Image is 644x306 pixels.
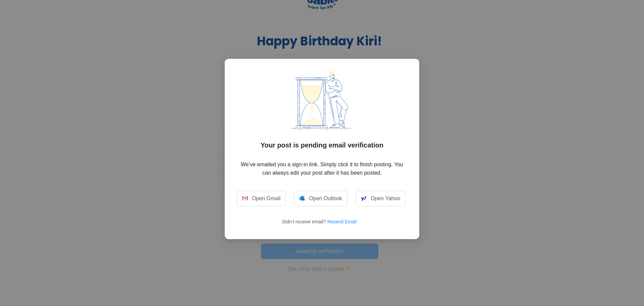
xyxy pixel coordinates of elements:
[237,160,407,177] p: We’ve emailed you a sign-in link. Simply click it to finish posting. You can always edit your pos...
[361,194,367,203] img: Greeted
[237,191,286,206] a: Open Gmail
[327,216,362,227] button: Resend Email
[237,216,407,227] p: Didn’t receive email?
[237,140,407,150] h2: Your post is pending email verification
[299,196,305,201] img: Greeted
[242,196,248,201] img: Greeted
[272,71,372,130] img: Greeted
[356,191,406,206] a: Open Yahoo
[294,191,347,206] a: Open Outlook
[157,0,166,8] img: 🎉
[149,0,157,8] img: 🎂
